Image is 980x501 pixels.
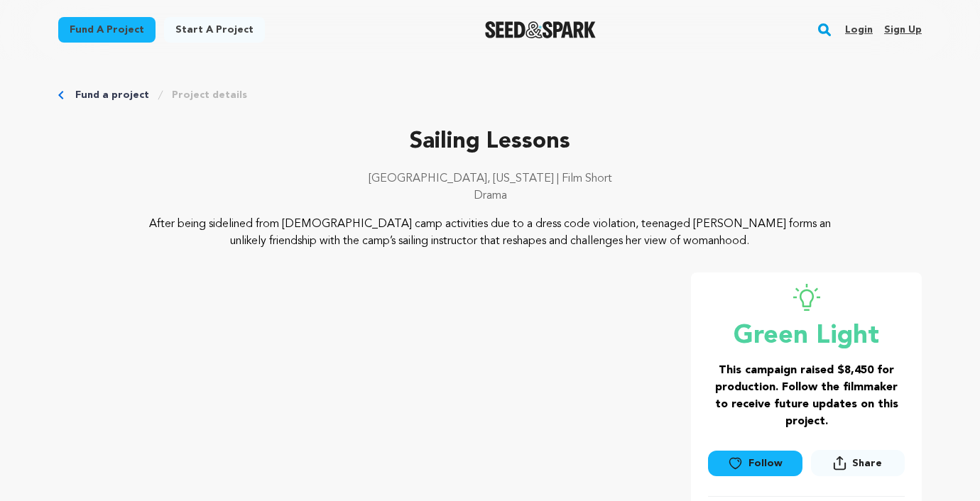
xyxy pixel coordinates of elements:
[58,17,156,43] a: Fund a project
[884,18,922,41] a: Sign up
[708,322,905,351] p: Green Light
[58,125,922,159] p: Sailing Lessons
[145,216,836,250] p: After being sidelined from [DEMOGRAPHIC_DATA] camp activities due to a dress code violation, teen...
[58,88,922,102] div: Breadcrumb
[852,456,882,470] span: Share
[708,451,802,476] a: Follow
[164,17,265,43] a: Start a project
[485,21,597,38] img: Seed&Spark Logo Dark Mode
[58,170,922,187] p: [GEOGRAPHIC_DATA], [US_STATE] | Film Short
[172,88,247,102] a: Project details
[811,450,905,476] button: Share
[58,187,922,204] p: Drama
[708,362,905,430] h3: This campaign raised $8,450 for production. Follow the filmmaker to receive future updates on thi...
[811,450,905,482] span: Share
[845,18,873,41] a: Login
[485,21,597,38] a: Seed&Spark Homepage
[75,88,149,102] a: Fund a project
